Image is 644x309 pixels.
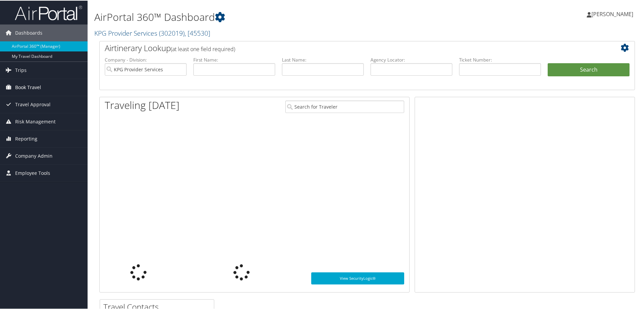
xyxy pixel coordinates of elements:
span: [PERSON_NAME] [591,10,633,17]
img: airportal-logo.png [15,4,82,20]
span: Dashboards [15,24,42,41]
input: Search for Traveler [285,100,404,112]
span: Travel Approval [15,95,51,112]
a: KPG Provider Services [94,28,210,37]
span: Risk Management [15,113,56,129]
span: Company Admin [15,147,53,164]
h2: Airtinerary Lookup [105,42,585,53]
a: View SecurityLogic® [311,272,404,284]
span: , [ 45530 ] [185,28,210,37]
label: First Name: [193,56,275,63]
label: Last Name: [282,56,364,63]
button: Search [548,63,630,76]
span: (at least one field required) [171,45,235,52]
span: ( 302019 ) [159,28,185,37]
label: Company - Division: [105,56,187,63]
h1: Traveling [DATE] [105,98,180,112]
span: Reporting [15,130,37,147]
span: Book Travel [15,78,41,95]
h1: AirPortal 360™ Dashboard [94,9,458,24]
a: [PERSON_NAME] [587,3,640,24]
span: Employee Tools [15,164,50,181]
label: Ticket Number: [459,56,541,63]
label: Agency Locator: [371,56,452,63]
span: Trips [15,61,27,78]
